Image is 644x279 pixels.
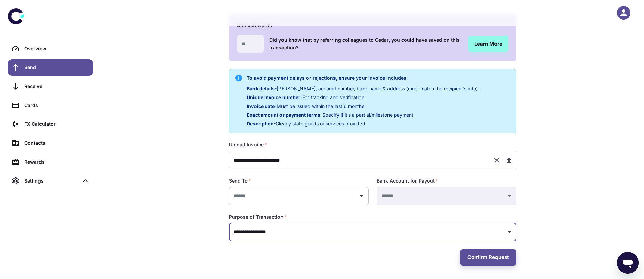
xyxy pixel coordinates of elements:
p: - Clearly state goods or services provided. [247,120,479,128]
p: - Must be issued within the last 6 months. [247,103,479,110]
span: Exact amount or payment terms [247,112,320,118]
label: Bank Account for Payout [377,177,438,184]
iframe: Button to launch messaging window [617,252,639,274]
div: Settings [8,173,93,189]
p: - For tracking and verification. [247,94,479,101]
a: Receive [8,78,93,94]
p: - Specify if it’s a partial/milestone payment. [247,111,479,119]
a: Rewards [8,154,93,170]
a: Send [8,59,93,76]
div: FX Calculator [24,120,89,128]
button: Open [357,191,366,201]
span: Description [247,121,274,127]
h6: Did you know that by referring colleagues to Cedar, you could have saved on this transaction? [269,36,463,51]
a: Cards [8,97,93,113]
label: Upload Invoice [229,141,267,148]
span: Unique invoice number [247,94,300,100]
span: Invoice date [247,103,275,109]
div: Rewards [24,158,89,166]
a: FX Calculator [8,116,93,132]
label: Purpose of Transaction [229,214,287,220]
p: - [PERSON_NAME], account number, bank name & address (must match the recipient’s info). [247,85,479,92]
div: Send [24,64,89,71]
div: Overview [24,45,89,52]
a: Contacts [8,135,93,151]
label: Send To [229,177,251,184]
div: Receive [24,83,89,90]
a: Learn More [468,36,508,52]
a: Overview [8,40,93,57]
button: Open [505,227,514,237]
div: Settings [24,177,79,185]
div: Cards [24,102,89,109]
h6: To avoid payment delays or rejections, ensure your invoice includes: [247,74,479,82]
button: Confirm Request [460,249,516,266]
span: Bank details [247,86,275,91]
div: Contacts [24,139,89,147]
